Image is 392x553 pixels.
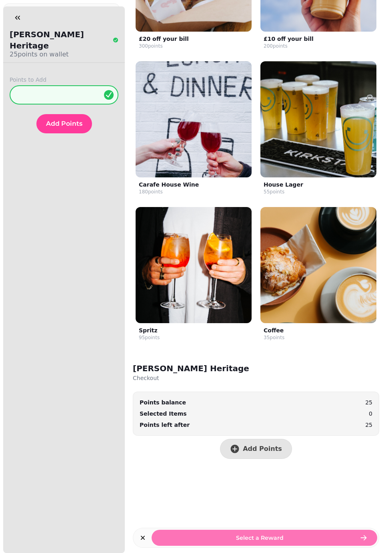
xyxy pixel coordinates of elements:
[136,61,252,177] img: Carafe House Wine
[139,189,163,195] div: 180 points
[139,326,158,334] p: Spritz
[10,29,111,51] p: [PERSON_NAME] Heritage
[10,76,118,84] label: Points to Add
[365,398,372,406] p: 25
[264,326,284,334] p: Coffee
[260,207,376,323] img: Coffee
[264,334,284,341] div: 35 points
[10,50,118,59] p: 25 points on wallet
[133,363,249,374] h2: [PERSON_NAME] Heritage
[365,421,372,429] p: 25
[264,181,303,189] p: House Lager
[140,421,190,429] p: Points left after
[243,446,282,452] span: Add Points
[139,35,189,43] p: £20 off your bill
[36,114,92,133] button: Add Points
[139,181,199,189] p: Carafe House Wine
[152,530,377,546] button: Select a Reward
[133,374,249,382] p: Checkout
[46,121,82,127] span: Add Points
[161,535,358,541] span: Select a Reward
[264,189,284,195] div: 55 points
[264,35,314,43] p: £10 off your bill
[264,43,288,49] div: 200 points
[220,439,292,459] button: Add Points
[139,334,160,341] div: 95 points
[369,410,372,418] p: 0
[136,207,252,323] img: Spritz
[139,43,163,49] div: 300 points
[140,398,186,406] div: Points balance
[140,410,187,418] p: Selected Items
[260,61,376,177] img: House Lager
